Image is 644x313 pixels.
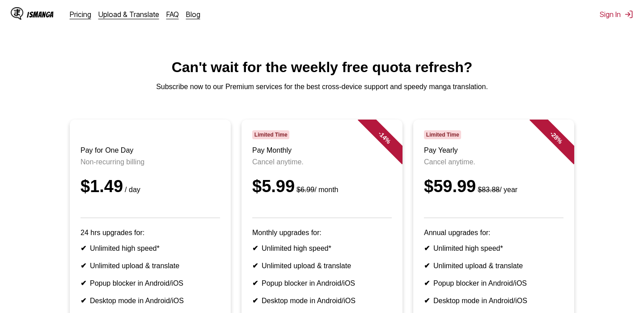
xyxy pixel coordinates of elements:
div: - 14 % [358,111,411,164]
b: ✔ [80,244,86,252]
small: / month [295,186,338,193]
p: Non-recurring billing [80,158,220,166]
li: Unlimited upload & translate [252,262,392,270]
b: ✔ [424,279,430,287]
a: Blog [186,10,200,19]
small: / year [476,186,517,193]
span: Limited Time [252,130,289,139]
b: ✔ [424,297,430,304]
div: - 28 % [530,111,583,164]
li: Desktop mode in Android/iOS [424,296,563,305]
b: ✔ [80,262,86,270]
li: Unlimited high speed* [424,244,563,253]
p: Subscribe now to our Premium services for the best cross-device support and speedy manga translat... [7,83,637,91]
h1: Can't wait for the weekly free quota refresh? [7,59,637,76]
b: ✔ [80,297,86,304]
li: Popup blocker in Android/iOS [252,279,392,287]
s: $83.88 [478,186,500,193]
a: Pricing [70,10,91,19]
a: IsManga LogoIsManga [11,7,70,21]
li: Unlimited upload & translate [424,262,563,270]
li: Desktop mode in Android/iOS [252,296,392,305]
p: Cancel anytime. [424,158,563,166]
a: Upload & Translate [98,10,159,19]
b: ✔ [424,244,430,252]
h3: Pay Yearly [424,146,563,154]
div: IsManga [27,10,54,19]
span: Limited Time [424,130,461,139]
b: ✔ [252,262,258,270]
p: 24 hrs upgrades for: [80,229,220,237]
div: $59.99 [424,177,563,196]
a: FAQ [166,10,179,19]
li: Unlimited high speed* [252,244,392,253]
li: Unlimited upload & translate [80,262,220,270]
b: ✔ [252,297,258,304]
small: / day [123,186,140,193]
b: ✔ [252,279,258,287]
li: Popup blocker in Android/iOS [80,279,220,287]
b: ✔ [80,279,86,287]
div: $5.99 [252,177,392,196]
img: Sign out [624,10,633,19]
li: Desktop mode in Android/iOS [80,296,220,305]
li: Unlimited high speed* [80,244,220,253]
img: IsManga Logo [11,7,23,20]
h3: Pay Monthly [252,146,392,154]
p: Annual upgrades for: [424,229,563,237]
p: Cancel anytime. [252,158,392,166]
h3: Pay for One Day [80,146,220,154]
li: Popup blocker in Android/iOS [424,279,563,287]
b: ✔ [424,262,430,270]
p: Monthly upgrades for: [252,229,392,237]
b: ✔ [252,244,258,252]
button: Sign In [600,10,633,19]
s: $6.99 [297,186,314,193]
div: $1.49 [80,177,220,196]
